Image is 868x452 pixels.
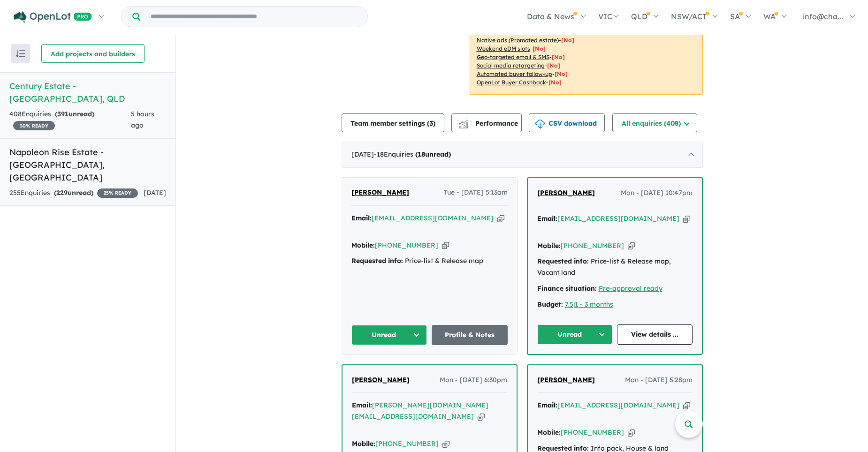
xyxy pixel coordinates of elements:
h5: Century Estate - [GEOGRAPHIC_DATA] , QLD [9,80,166,105]
strong: Email: [352,401,372,409]
a: [PHONE_NUMBER] [561,428,624,437]
a: Profile & Notes [432,325,508,345]
strong: Requested info: [351,256,403,265]
button: Add projects and builders [41,44,145,63]
button: Unread [537,324,613,345]
a: [PERSON_NAME] [352,375,410,386]
span: 3 [429,119,433,128]
span: [PERSON_NAME] [537,376,595,384]
a: 1 - 3 months [575,300,613,309]
a: [PERSON_NAME] [537,375,595,386]
span: 25 % READY [97,188,138,198]
span: [PERSON_NAME] [352,376,410,384]
span: [DATE] [144,188,166,197]
strong: Budget: [537,300,563,309]
span: - 18 Enquir ies [374,150,451,158]
button: Copy [683,214,690,224]
span: [No] [547,62,560,69]
span: info@cha... [803,12,843,21]
span: [No] [548,79,562,86]
button: Copy [683,400,690,410]
strong: ( unread) [55,110,94,118]
a: [PHONE_NUMBER] [375,241,438,249]
div: | [537,299,693,310]
button: Team member settings (3) [342,113,444,132]
span: [PERSON_NAME] [537,188,595,197]
button: Copy [442,439,449,449]
button: CSV download [529,113,605,132]
u: Geo-targeted email & SMS [477,53,549,60]
a: [EMAIL_ADDRESS][DOMAIN_NAME] [557,214,679,223]
div: 255 Enquir ies [9,188,138,199]
button: Copy [628,241,635,251]
div: Price-list & Release map, Vacant land [537,256,693,279]
u: Social media retargeting [477,62,545,69]
a: 7.5 [565,300,573,309]
strong: Finance situation: [537,284,597,293]
img: bar-chart.svg [459,122,468,128]
strong: Mobile: [537,428,561,437]
span: Mon - [DATE] 10:47pm [621,188,693,199]
span: 18 [418,150,425,158]
img: sort.svg [16,50,25,57]
button: All enquiries (408) [612,113,697,132]
span: 391 [57,110,69,118]
a: [PERSON_NAME][DOMAIN_NAME][EMAIL_ADDRESS][DOMAIN_NAME] [352,401,488,421]
span: 229 [56,188,68,197]
span: Mon - [DATE] 5:28pm [625,375,693,386]
div: Price-list & Release map [351,256,508,267]
span: Performance [460,119,518,128]
div: [DATE] [342,142,703,168]
button: Copy [442,241,449,250]
strong: Mobile: [352,439,375,448]
span: [No] [552,53,565,60]
div: 408 Enquir ies [9,109,131,131]
a: [PERSON_NAME] [537,188,595,199]
button: Performance [451,113,522,132]
button: Copy [628,428,635,437]
strong: Email: [537,214,557,223]
a: [EMAIL_ADDRESS][DOMAIN_NAME] [372,214,494,222]
strong: Mobile: [351,241,375,249]
span: 30 % READY [13,121,55,130]
button: Copy [478,412,485,422]
button: Copy [497,213,504,223]
u: Native ads (Promoted estate) [477,37,559,44]
u: Automated buyer follow-up [477,70,552,77]
img: line-chart.svg [459,120,467,125]
img: Openlot PRO Logo White [14,11,92,23]
strong: Email: [351,214,372,222]
a: [PERSON_NAME] [351,187,409,198]
strong: ( unread) [415,150,451,158]
strong: Requested info: [537,257,589,265]
button: Unread [351,325,427,345]
span: 5 hours ago [131,110,154,129]
input: Try estate name, suburb, builder or developer [142,7,365,27]
span: Mon - [DATE] 6:30pm [440,375,507,386]
img: download icon [535,120,545,129]
h5: Napoleon Rise Estate - [GEOGRAPHIC_DATA] , [GEOGRAPHIC_DATA] [9,146,166,184]
strong: Email: [537,401,557,409]
a: [PHONE_NUMBER] [375,439,439,448]
strong: Mobile: [537,241,561,250]
span: Tue - [DATE] 5:13am [444,187,508,198]
strong: ( unread) [54,188,93,197]
a: [PHONE_NUMBER] [561,241,624,250]
u: Weekend eDM slots [477,45,530,52]
span: [No] [561,37,574,44]
u: OpenLot Buyer Cashback [477,79,546,86]
a: View details ... [617,324,693,345]
span: [No] [533,45,546,52]
a: [EMAIL_ADDRESS][DOMAIN_NAME] [557,401,679,409]
span: [No] [555,70,568,77]
span: [PERSON_NAME] [351,188,409,196]
a: Pre-approval ready [599,284,662,293]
